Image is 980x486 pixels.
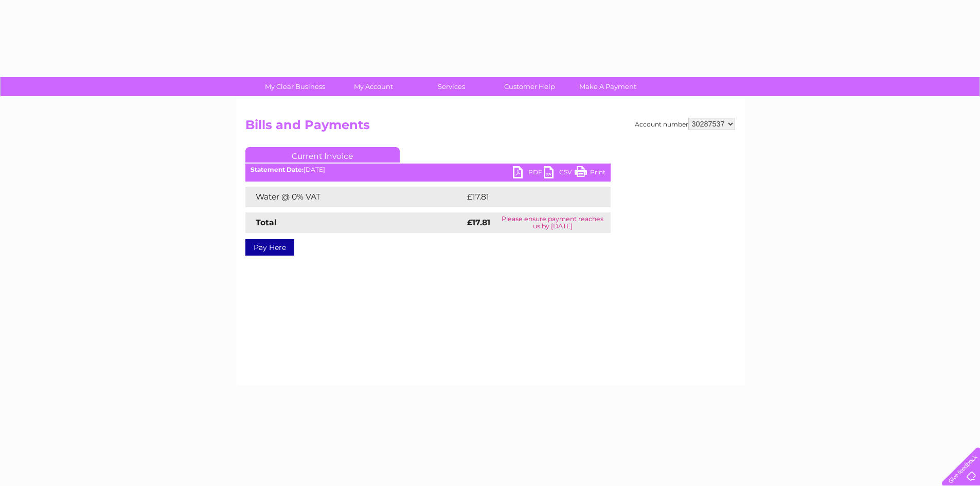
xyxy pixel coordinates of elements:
[245,166,611,173] div: [DATE]
[253,77,337,96] a: My Clear Business
[495,212,611,233] td: Please ensure payment reaches us by [DATE]
[635,118,735,130] div: Account number
[331,77,416,96] a: My Account
[465,187,587,207] td: £17.81
[513,166,544,181] a: PDF
[487,77,572,96] a: Customer Help
[409,77,494,96] a: Services
[467,218,490,227] strong: £17.81
[565,77,650,96] a: Make A Payment
[245,147,400,163] a: Current Invoice
[256,218,277,227] strong: Total
[544,166,575,181] a: CSV
[245,187,465,207] td: Water @ 0% VAT
[251,166,304,173] b: Statement Date:
[575,166,605,181] a: Print
[245,239,294,256] a: Pay Here
[245,118,735,137] h2: Bills and Payments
